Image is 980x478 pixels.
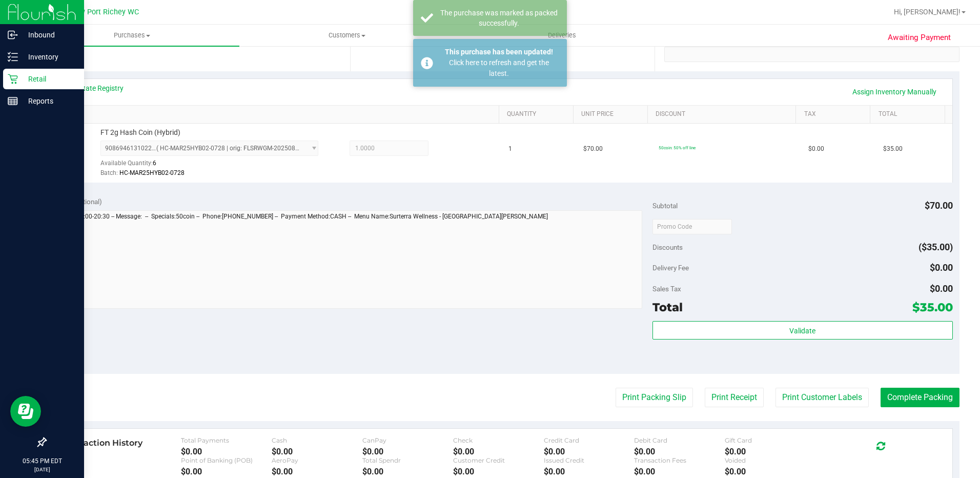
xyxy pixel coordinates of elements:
div: Voided [725,456,815,464]
p: Retail [18,73,79,85]
div: $0.00 [272,447,362,456]
span: Awaiting Payment [888,32,951,44]
p: Reports [18,95,79,107]
a: Unit Price [581,110,643,118]
inline-svg: Inbound [8,30,18,40]
button: Print Receipt [705,388,764,407]
div: $0.00 [544,467,635,476]
div: $0.00 [725,467,815,476]
span: Discounts [652,238,683,256]
span: $0.00 [808,144,824,154]
div: Debit Card [634,436,725,444]
inline-svg: Retail [8,74,18,84]
input: Promo Code [652,219,732,234]
div: Customer Credit [453,456,544,464]
span: $0.00 [930,283,953,294]
a: SKU [60,110,495,118]
a: Assign Inventory Manually [846,83,943,101]
a: Tax [804,110,866,118]
button: Print Customer Labels [775,388,869,407]
div: $0.00 [725,447,815,456]
span: HC-MAR25HYB02-0728 [119,169,185,176]
div: Point of Banking (POB) [181,456,272,464]
span: Hi, [PERSON_NAME]! [894,8,961,16]
span: FT 2g Hash Coin (Hybrid) [100,128,180,137]
inline-svg: Reports [8,96,18,106]
div: $0.00 [181,467,272,476]
div: $0.00 [634,447,725,456]
div: Check [453,436,544,444]
span: $0.00 [930,262,953,273]
div: Total Spendr [362,456,453,464]
p: Inventory [18,51,79,63]
div: $0.00 [181,447,272,456]
span: Validate [789,327,815,335]
a: Discount [656,110,792,118]
a: Total [879,110,941,118]
span: 1 [508,144,512,154]
a: Customers [239,25,454,46]
span: $70.00 [925,200,953,211]
div: $0.00 [453,467,544,476]
span: ($35.00) [918,242,953,252]
div: Gift Card [725,436,815,444]
span: Subtotal [652,202,678,210]
span: 6 [153,160,156,167]
div: $0.00 [362,447,453,456]
div: $0.00 [362,467,453,476]
p: Inbound [18,29,79,41]
div: Transaction Fees [634,456,725,464]
a: Quantity [507,110,569,118]
a: Purchases [25,25,239,46]
span: 50coin: 50% off line [659,145,696,150]
p: [DATE] [5,466,79,473]
iframe: Resource center [10,396,41,427]
div: $0.00 [634,467,725,476]
div: $0.00 [272,467,362,476]
div: Cash [272,436,362,444]
button: Validate [652,321,953,340]
span: $70.00 [583,144,603,154]
div: Credit Card [544,436,635,444]
span: $35.00 [883,144,903,154]
span: Purchases [25,31,239,40]
button: Complete Packing [881,388,959,407]
span: Delivery Fee [652,264,689,272]
inline-svg: Inventory [8,52,18,62]
button: Print Packing Slip [616,388,693,407]
a: View State Registry [62,83,124,93]
span: Total [652,300,683,314]
span: New Port Richey WC [70,8,139,16]
span: Sales Tax [652,285,681,293]
div: CanPay [362,436,453,444]
span: Batch: [100,169,118,176]
div: Available Quantity: [100,156,330,176]
div: $0.00 [544,447,635,456]
div: Issued Credit [544,456,635,464]
span: Customers [240,31,454,40]
div: AeroPay [272,456,362,464]
div: Total Payments [181,436,272,444]
span: $35.00 [912,300,953,314]
div: $0.00 [453,447,544,456]
p: 05:45 PM EDT [5,456,79,466]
